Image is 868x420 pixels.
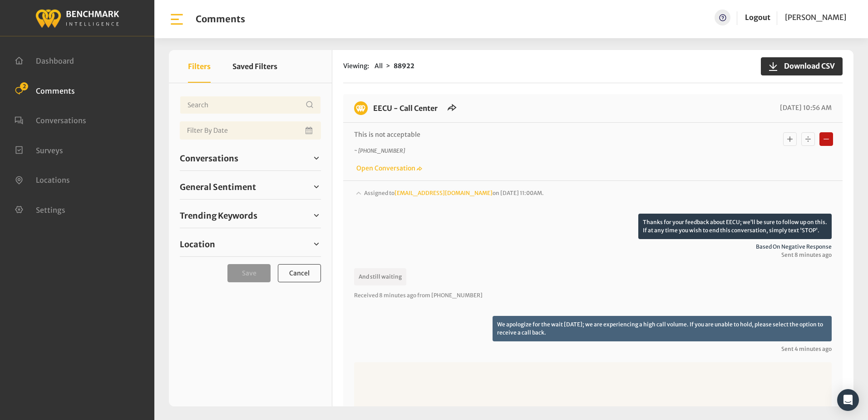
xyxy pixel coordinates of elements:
[638,214,832,239] p: Thanks for your feedback about EECU; we’ll be sure to follow up on this. If at any time you wish ...
[493,316,832,341] p: We apologize for the wait [DATE]; we are experiencing a high call volume. If you are unable to ho...
[180,181,256,193] span: General Sentiment
[375,62,383,70] span: All
[354,292,378,299] span: Received
[15,115,86,124] a: Conversations
[354,188,832,214] div: Assigned to[EMAIL_ADDRESS][DOMAIN_NAME]on [DATE] 11:00AM.
[180,237,321,251] a: Location
[394,62,414,70] strong: 88922
[395,190,493,196] a: [EMAIL_ADDRESS][DOMAIN_NAME]
[180,180,321,194] a: General Sentiment
[36,175,70,185] span: Locations
[36,116,86,125] span: Conversations
[354,268,406,285] p: And still waiting
[36,86,75,95] span: Comments
[180,209,321,222] a: Trending Keywords
[343,61,369,71] span: Viewing:
[778,104,832,112] span: [DATE] 10:56 AM
[779,60,835,71] span: Download CSV
[180,152,238,165] span: Conversations
[379,292,416,299] span: 8 minutes ago
[368,101,443,115] h6: EECU - Call Center
[180,121,321,140] input: Date range input field
[15,175,70,184] a: Locations
[15,85,75,95] a: Comments 2
[354,251,832,259] span: Sent 8 minutes ago
[354,147,405,154] i: ~ [PHONE_NUMBER]
[364,190,544,196] span: Assigned to on [DATE] 11:00AM.
[36,205,65,214] span: Settings
[15,55,74,65] a: Dashboard
[745,13,770,22] a: Logout
[745,10,770,25] a: Logout
[837,389,859,411] div: Open Intercom Messenger
[180,96,321,114] input: Username
[36,56,74,65] span: Dashboard
[15,145,63,154] a: Surveys
[180,151,321,165] a: Conversations
[188,50,211,83] button: Filters
[15,205,65,214] a: Settings
[20,82,28,90] span: 2
[304,121,316,140] button: Open Calendar
[781,130,835,148] div: Basic example
[354,164,422,172] a: Open Conversation
[36,145,63,155] span: Surveys
[417,292,483,299] span: from [PHONE_NUMBER]
[169,11,185,27] img: bar
[354,101,368,115] img: benchmark
[232,50,277,83] button: Saved Filters
[354,130,712,140] p: This is not acceptable
[35,7,119,29] img: benchmark
[180,210,257,222] span: Trending Keywords
[354,243,832,251] span: Based on negative response
[278,264,321,282] button: Cancel
[180,238,215,250] span: Location
[785,13,846,22] span: [PERSON_NAME]
[785,10,846,25] a: [PERSON_NAME]
[373,104,438,113] a: EECU - Call Center
[354,345,832,353] span: Sent 4 minutes ago
[196,14,245,25] h1: Comments
[761,57,843,75] button: Download CSV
